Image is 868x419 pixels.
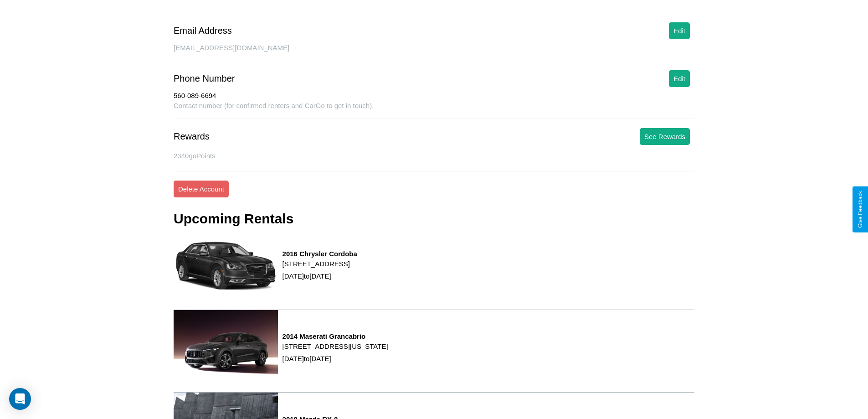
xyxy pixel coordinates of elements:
[282,340,388,352] p: [STREET_ADDRESS][US_STATE]
[282,250,357,258] h3: 2016 Chrysler Cordoba
[669,70,690,87] button: Edit
[669,22,690,39] button: Edit
[174,102,694,119] div: Contact number (for confirmed renters and CarGo to get in touch).
[174,131,210,142] div: Rewards
[174,211,293,227] h3: Upcoming Rentals
[857,191,863,228] div: Give Feedback
[174,310,278,388] img: rental
[174,92,694,102] div: 560-089-6694
[174,227,278,305] img: rental
[174,26,232,36] div: Email Address
[174,150,694,162] p: 2340 goPoints
[282,332,388,340] h3: 2014 Maserati Grancabrio
[174,181,229,197] button: Delete Account
[640,128,690,145] button: See Rewards
[174,73,235,84] div: Phone Number
[282,352,388,365] p: [DATE] to [DATE]
[282,270,357,282] p: [DATE] to [DATE]
[9,388,31,410] div: Open Intercom Messenger
[282,258,357,270] p: [STREET_ADDRESS]
[174,44,694,61] div: [EMAIL_ADDRESS][DOMAIN_NAME]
